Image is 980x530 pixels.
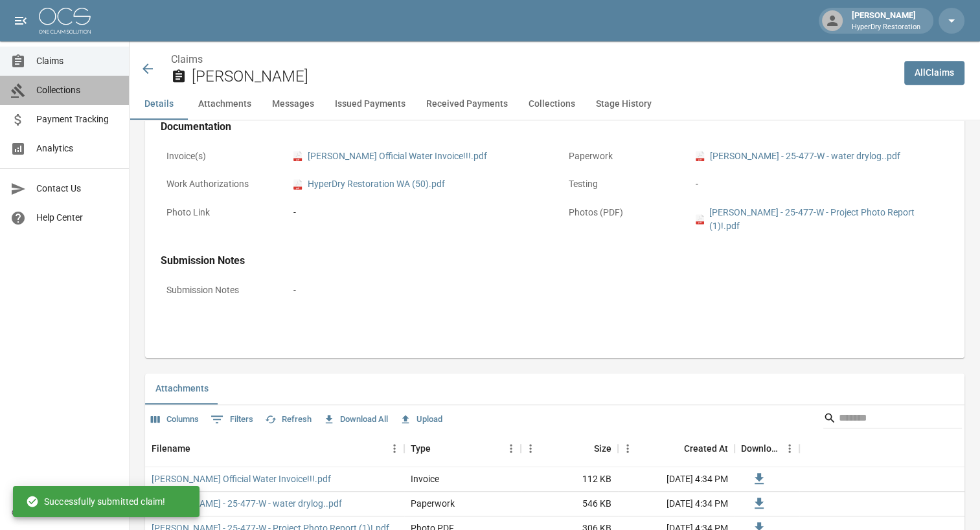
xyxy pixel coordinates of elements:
a: pdf[PERSON_NAME] Official Water Invoice!!!.pdf [293,149,487,163]
div: Filename [152,430,190,467]
a: [PERSON_NAME] Official Water Invoice!!!.pdf [152,472,331,485]
button: Menu [521,439,540,458]
div: Filename [145,430,404,467]
div: Created At [684,430,728,467]
p: HyperDry Restoration [852,22,920,33]
span: Contact Us [36,182,119,195]
button: Menu [780,439,799,458]
div: Size [521,430,618,467]
span: Payment Tracking [36,113,119,126]
button: Download All [320,410,391,430]
div: anchor tabs [130,89,980,120]
span: Analytics [36,142,119,155]
div: Paperwork [411,497,455,510]
div: 546 KB [521,492,618,516]
button: Menu [385,439,404,458]
button: Select columns [148,410,202,430]
div: © 2025 One Claim Solution [12,506,117,519]
div: related-list tabs [145,373,964,404]
a: pdfHyperDry Restoration WA (50).pdf [293,177,445,191]
p: Work Authorizations [161,171,277,197]
a: [PERSON_NAME] - 25-477-W - water drylog..pdf [152,497,342,510]
div: - [293,206,296,219]
div: [PERSON_NAME] [847,9,926,32]
button: open drawer [8,8,34,34]
p: Invoice(s) [161,144,277,169]
div: Type [411,430,431,467]
div: [DATE] 4:34 PM [618,492,735,516]
img: ocs-logo-white-transparent.png [39,8,91,34]
button: Attachments [188,89,262,120]
button: Messages [262,89,325,120]
button: Menu [618,439,637,458]
a: pdf[PERSON_NAME] - 25-477-W - Project Photo Report (1)!.pdf [696,206,944,233]
button: Stage History [586,89,662,120]
p: Photos (PDF) [563,200,679,225]
h4: Submission Notes [161,254,949,267]
p: Paperwork [563,144,679,169]
button: Collections [518,89,586,120]
div: Invoice [411,472,439,485]
a: Claims [171,53,203,65]
div: Size [594,430,611,467]
nav: breadcrumb [171,52,894,67]
h2: [PERSON_NAME] [192,67,894,86]
button: Refresh [262,410,315,430]
button: Menu [501,439,521,458]
span: Collections [36,83,119,97]
div: [DATE] 4:34 PM [618,467,735,492]
div: Download [741,430,780,467]
div: Successfully submitted claim! [26,490,165,513]
button: Upload [396,410,446,430]
div: - [696,177,944,191]
p: Testing [563,171,679,197]
p: Submission Notes [161,278,277,303]
button: Details [130,89,188,120]
p: Photo Link [161,200,277,225]
h4: Documentation [161,120,949,133]
div: - [293,283,296,297]
div: Download [735,430,799,467]
span: Help Center [36,211,119,225]
button: Show filters [207,409,256,430]
div: Type [404,430,521,467]
span: Claims [36,54,119,68]
div: 112 KB [521,467,618,492]
button: Received Payments [416,89,518,120]
button: Attachments [145,373,219,404]
div: Created At [618,430,735,467]
button: Issued Payments [325,89,416,120]
a: pdf[PERSON_NAME] - 25-477-W - water drylog..pdf [696,149,900,163]
div: Search [823,408,962,431]
a: AllClaims [904,61,964,85]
